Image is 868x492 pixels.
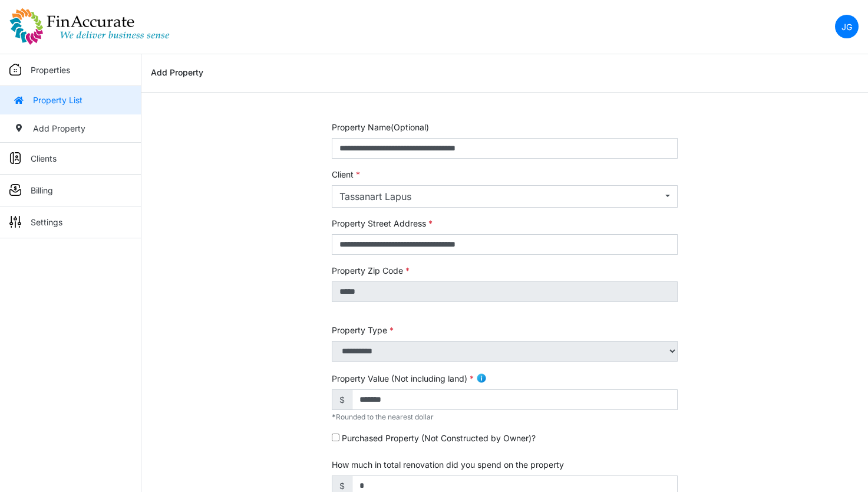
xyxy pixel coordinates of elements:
[31,184,53,196] p: Billing
[151,68,203,78] h6: Add Property
[332,264,410,277] label: Property Zip Code
[835,15,859,38] a: JG
[342,432,536,444] label: Purchased Property (Not Constructed by Owner)?
[332,458,564,471] label: How much in total renovation did you spend on the property
[332,121,429,133] label: Property Name(Optional)
[9,8,170,45] img: spp logo
[9,184,21,196] img: sidemenu_billing.png
[332,217,433,229] label: Property Street Address
[31,64,70,76] p: Properties
[332,389,352,410] span: $
[332,412,434,421] span: Rounded to the nearest dollar
[339,189,662,204] div: Tassanart Lapus
[332,168,360,181] label: Client
[9,64,21,76] img: sidemenu_properties.png
[332,324,394,336] label: Property Type
[332,185,678,208] button: Tassanart Lapus
[476,373,487,383] img: info.png
[31,216,62,228] p: Settings
[9,152,21,164] img: sidemenu_client.png
[31,152,57,165] p: Clients
[841,21,852,33] p: JG
[332,372,474,385] label: Property Value (Not including land)
[9,216,21,228] img: sidemenu_settings.png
